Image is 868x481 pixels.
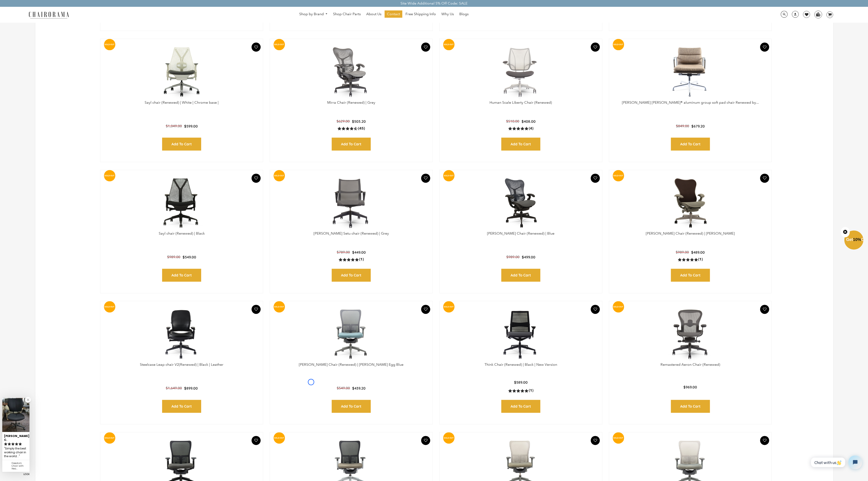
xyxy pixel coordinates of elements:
[506,255,519,259] span: $989.00
[105,306,115,308] text: SOLD-OUT
[4,446,28,459] div: Simply the best working chair in the world.Â...
[444,306,454,308] text: SOLD-OUT
[529,388,533,393] span: (1)
[760,43,769,52] button: Add To Wishlist
[614,44,767,100] img: Herman Miller Eames® aluminum group soft pad chair Renewed by Chairorama - chairorama
[613,437,623,439] text: SOLD-OUT
[691,124,705,128] span: $679.20
[439,10,456,18] a: Why Us
[274,306,428,363] a: Zody Chair (Renewed) | Robin Egg Blue - chairorama Zody Chair (Renewed) | Robin Egg Blue - chairo...
[444,175,598,231] a: Herman Miller Mirra Chair (Renewed) | Blue - chairorama Herman Miller Mirra Chair (Renewed) | Blu...
[444,174,454,177] text: SOLD-OUT
[327,100,375,105] a: Mirra Chair (Renewed) | Grey
[501,269,540,282] input: Add to Cart
[162,400,201,413] input: Add to Cart
[487,231,554,236] a: [PERSON_NAME] Chair (Renewed) | Blue
[364,10,384,18] a: About Us
[846,237,867,242] span: Get Off
[331,10,363,18] a: Shop Chair Parts
[166,124,182,128] span: $1,049.00
[337,119,350,123] span: $629.00
[508,388,533,393] a: 5.0 rating (1 votes)
[105,44,258,100] img: Sayl chair (Renewed) | White | Chrome base | - chairorama
[421,43,430,52] button: Add To Wishlist
[19,442,22,446] svg: rating icon full
[444,175,598,231] img: Herman Miller Mirra Chair (Renewed) | Blue - chairorama
[105,175,258,231] a: Sayl chair (Renewed) | Black - chairorama Sayl chair (Renewed) | Black - chairorama
[508,126,533,131] div: 5.0 rating (4 votes)
[671,400,710,413] input: Add to Cart
[591,43,600,52] button: Add To Wishlist
[459,12,469,17] span: Blogs
[105,437,115,439] text: SOLD-OUT
[501,138,540,151] input: Add to Cart
[15,442,18,446] svg: rating icon full
[444,44,598,100] img: Human Scale Liberty Chair (Renewed) - chairorama
[676,250,689,255] span: $989.00
[387,12,400,17] span: Contact
[252,436,261,445] button: Add To Wishlist
[506,119,519,123] span: $510.00
[614,175,767,231] a: Herman Miller Mirra Chair (Renewed) | Brown - chairorama Herman Miller Mirra Chair (Renewed) | Br...
[299,363,404,367] a: [PERSON_NAME] Chair (Renewed) | [PERSON_NAME] Egg Blue
[26,11,72,19] img: chairorama
[105,174,115,177] text: SOLD-OUT
[167,255,180,259] span: $989.00
[333,12,361,17] span: Shop Chair Parts
[591,174,600,183] button: Add To Wishlist
[421,305,430,314] button: Add To Wishlist
[252,305,261,314] button: Add To Wishlist
[671,269,710,282] input: Add to Cart
[252,174,261,183] button: Add To Wishlist
[614,306,767,363] a: Remastered Aeron Chair (Renewed) - chairorama Remastered Aeron Chair (Renewed) - chairorama
[591,305,600,314] button: Add To Wishlist
[8,442,11,446] svg: rating icon full
[332,269,371,282] input: Add to Cart
[684,385,697,390] span: $969.00
[501,400,540,413] input: Add to Cart
[145,100,219,105] a: Sayl chair (Renewed) | White | Chrome base |
[4,442,7,446] svg: rating icon full
[671,138,710,151] input: Add to Cart
[698,257,703,262] span: (1)
[274,175,428,231] a: Herman Miller Setu chair (Renewed) | Grey - chairorama Herman Miller Setu chair (Renewed) | Grey ...
[332,400,371,413] input: Add to Cart
[159,231,205,236] a: Sayl chair (Renewed) | Black
[806,452,866,473] iframe: Tidio Chat
[338,126,365,131] a: 4.4 rating (45 votes)
[815,11,822,18] img: WhatsApp_Image_2024-07-12_at_16.23.01.webp
[522,119,536,124] span: $408.00
[514,380,528,385] span: $589.00
[337,250,350,255] span: $789.00
[490,100,552,105] a: Human Scale Liberty Chair (Renewed)
[760,174,769,183] button: Add To Wishlist
[760,436,769,445] button: Add To Wishlist
[274,174,284,177] text: SOLD-OUT
[274,306,428,363] img: Zody Chair (Renewed) | Robin Egg Blue - chairorama
[183,255,196,260] span: $549.00
[162,138,201,151] input: Add to Cart
[366,12,381,17] span: About Us
[2,398,30,432] img: Katie. C. review of Freedom Chair with Headrest | Brown Leather & Crome | - (Renewed)
[105,43,115,46] text: SOLD-OUT
[274,44,428,100] img: Mirra Chair (Renewed) | Grey - chairorama
[444,306,598,363] a: Think Chair (Renewed) | Black | New Version - chairorama Think Chair (Renewed) | Black | New Vers...
[403,10,438,18] a: Free Shipping Info
[660,363,720,367] a: Remastered Aeron Chair (Renewed)
[444,306,598,363] img: Think Chair (Renewed) | Black | New Version - chairorama
[105,306,258,363] img: Steelcase Leap chair V2(Renewed) | Black | Leather - chairorama
[444,437,454,439] text: SOLD-OUT
[358,126,365,131] span: (45)
[162,269,201,282] input: Add to Cart
[274,43,284,46] text: SOLD-OUT
[691,250,705,255] span: $489.00
[678,257,703,262] a: 5.0 rating (1 votes)
[844,231,863,250] div: Get10%OffClose teaser
[444,44,598,100] a: Human Scale Liberty Chair (Renewed) - chairorama Human Scale Liberty Chair (Renewed) - chairorama
[314,231,389,236] a: [PERSON_NAME] Setu chair (Renewed) | Grey
[614,44,767,100] a: Herman Miller Eames® aluminum group soft pad chair Renewed by Chairorama - chairorama Herman Mill...
[614,306,767,363] img: Remastered Aeron Chair (Renewed) - chairorama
